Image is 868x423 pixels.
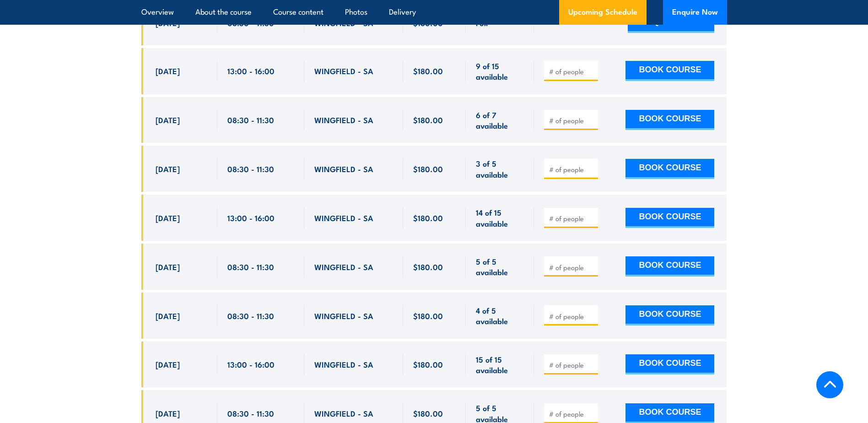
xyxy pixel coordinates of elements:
span: [DATE] [156,212,180,223]
span: [DATE] [156,114,180,125]
span: WINGFIELD - SA [314,65,373,76]
span: $180.00 [413,163,443,174]
span: $180.00 [413,261,443,272]
span: 15 of 15 available [476,354,524,375]
input: # of people [549,312,595,321]
input: # of people [549,263,595,272]
span: 08:30 - 11:30 [227,310,274,321]
span: [DATE] [156,310,180,321]
span: 08:30 - 11:30 [227,163,274,174]
button: BOOK COURSE [625,208,714,228]
span: 3 of 5 available [476,158,524,179]
span: 6 of 7 available [476,109,524,131]
span: [DATE] [156,408,180,418]
span: 08:30 - 11:30 [227,114,274,125]
span: 08:30 - 11:30 [227,261,274,272]
span: $180.00 [413,359,443,369]
span: 9 of 15 available [476,60,524,82]
span: [DATE] [156,261,180,272]
span: $180.00 [413,310,443,321]
span: [DATE] [156,17,180,28]
span: WINGFIELD - SA [314,212,373,223]
span: 13:00 - 16:00 [227,359,275,369]
span: WINGFIELD - SA [314,408,373,418]
input: # of people [549,67,595,76]
button: BOOK COURSE [625,354,714,374]
span: 08:30 - 11:30 [227,17,274,28]
span: [DATE] [156,65,180,76]
span: $180.00 [413,212,443,223]
span: 13:00 - 16:00 [227,65,275,76]
span: 5 of 5 available [476,256,524,277]
button: BOOK COURSE [625,256,714,277]
button: BOOK COURSE [625,61,714,81]
input: # of people [549,409,595,418]
span: Full [476,17,488,28]
span: WINGFIELD - SA [314,17,373,28]
span: $180.00 [413,114,443,125]
span: $180.00 [413,65,443,76]
span: [DATE] [156,359,180,369]
button: BOOK COURSE [625,110,714,130]
input: # of people [549,214,595,223]
span: WINGFIELD - SA [314,310,373,321]
span: 4 of 5 available [476,305,524,326]
span: WINGFIELD - SA [314,261,373,272]
span: $180.00 [413,17,443,28]
button: BOOK COURSE [625,305,714,325]
span: 08:30 - 11:30 [227,408,274,418]
span: [DATE] [156,163,180,174]
span: 14 of 15 available [476,207,524,228]
input: # of people [549,360,595,369]
input: # of people [549,165,595,174]
span: WINGFIELD - SA [314,359,373,369]
span: WINGFIELD - SA [314,163,373,174]
span: 13:00 - 16:00 [227,212,275,223]
span: $180.00 [413,408,443,418]
span: WINGFIELD - SA [314,114,373,125]
input: # of people [549,116,595,125]
button: BOOK COURSE [625,159,714,179]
